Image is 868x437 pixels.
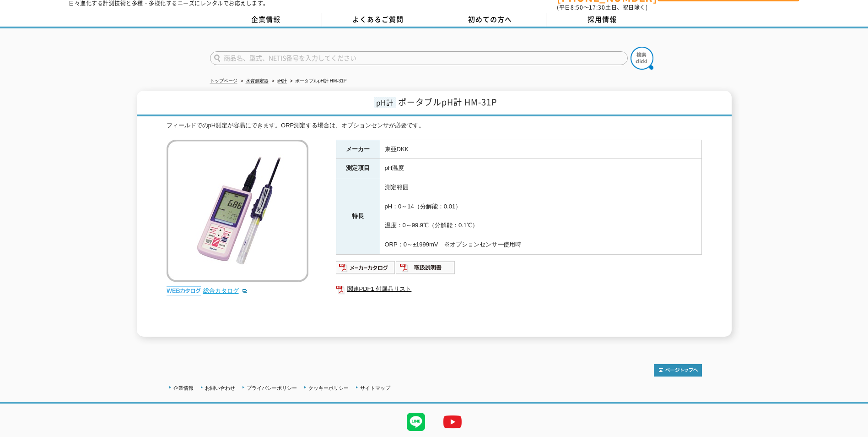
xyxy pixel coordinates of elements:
[210,51,628,65] input: 商品名、型式、NETIS番号を入力してください
[468,14,512,24] span: 初めての方へ
[380,140,701,159] td: 東亜DKK
[336,178,380,255] th: 特長
[654,364,702,377] img: トップページへ
[336,140,380,159] th: メーカー
[246,78,269,83] a: 水質測定器
[288,76,346,86] li: ポータブルpH計 HM-31P
[380,178,701,255] td: 測定範囲 pH：0～14（分解能：0.01） 温度：0～99.9℃（分解能：0.1℃） ORP：0～±1999mV ※オプションセンサー使用時
[546,13,658,27] a: 採用情報
[360,385,390,391] a: サイトマップ
[589,3,605,11] span: 17:30
[380,159,701,178] td: pH温度
[308,385,349,391] a: クッキーポリシー
[336,283,702,295] a: 関連PDF1 付属品リスト
[167,140,308,282] img: ポータブルpH計 HM-31P
[69,0,269,6] p: 日々進化する計測技術と多種・多様化するニーズにレンタルでお応えします。
[557,3,647,11] span: (平日 ～ 土日、祝日除く)
[173,385,194,391] a: 企業情報
[336,260,396,275] img: メーカーカタログ
[167,286,201,295] img: webカタログ
[396,260,456,275] img: 取扱説明書
[336,159,380,178] th: 測定項目
[336,266,396,273] a: メーカーカタログ
[396,266,456,273] a: 取扱説明書
[205,385,235,391] a: お問い合わせ
[210,13,322,27] a: 企業情報
[210,78,237,83] a: トップページ
[277,78,287,83] a: pH計
[167,121,702,131] div: フィールドでのpH測定が容易にできます。ORP測定する場合は、オプションセンサが必要です。
[374,97,396,108] span: pH計
[631,47,653,70] img: btn_search.png
[571,3,583,11] span: 8:50
[398,96,497,108] span: ポータブルpH計 HM-31P
[247,385,297,391] a: プライバシーポリシー
[434,13,546,27] a: 初めての方へ
[203,287,248,294] a: 総合カタログ
[322,13,434,27] a: よくあるご質問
